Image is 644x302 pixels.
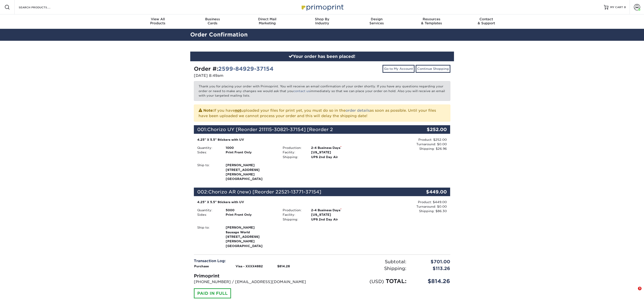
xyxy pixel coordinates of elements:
[207,127,333,132] span: Chorizo UY [Reorder 211115-30821-37154] [Reorder 2
[194,258,319,264] div: Transaction Log:
[194,188,408,196] div: 002:
[349,17,404,25] div: Services
[349,14,404,29] a: DesignServices
[279,208,308,212] div: Production:
[295,17,349,25] div: Industry
[194,125,408,134] div: 001:
[194,272,319,279] div: Primoprint
[369,279,384,284] small: (USD)
[240,14,295,29] a: Direct MailMarketing
[638,287,642,290] span: 3
[277,264,290,268] strong: $814.26
[222,208,279,212] div: 5000
[308,212,365,217] div: [US_STATE]
[308,217,365,222] div: UPS 2nd Day Air
[131,17,185,21] span: View All
[222,150,279,154] div: Print Front Only
[279,212,308,217] div: Facility:
[218,66,273,72] a: 2599-84929-37154
[194,66,273,72] strong: Order #:
[293,89,310,93] a: contact us
[226,230,276,234] span: Sausage World
[185,17,240,21] span: Business
[226,225,276,248] strong: [GEOGRAPHIC_DATA]
[197,137,362,142] div: 4.25" X 5.5" Stickers with UV
[194,208,222,212] div: Quantity:
[346,108,370,113] a: order details
[226,225,276,230] span: [PERSON_NAME]
[222,145,279,150] div: 1000
[410,265,454,272] div: $113.26
[235,108,241,113] b: not
[295,14,349,29] a: Shop ByIndustry
[459,14,514,29] a: Contact& Support
[226,168,276,177] span: [STREET_ADDRESS][PERSON_NAME]
[194,150,222,154] div: Sides:
[194,212,222,217] div: Sides:
[624,6,626,9] span: 0
[240,17,295,25] div: Marketing
[404,17,459,21] span: Resources
[349,17,404,21] span: Design
[408,188,450,196] div: $449.00
[459,17,514,25] div: & Support
[199,107,446,119] p: If you have uploaded your files for print yet, you must do so in the as soon as possible. Until y...
[190,52,454,61] div: Your order has been placed!
[308,150,365,154] div: [US_STATE]
[197,200,362,204] div: 4.25" X 5.5" Stickers with UV
[300,2,345,12] img: Primoprint
[187,31,457,39] h2: Order Confirmation
[308,208,365,212] div: 2-4 Business Days
[386,278,406,284] span: TOTAL:
[308,155,365,159] div: UPS 2nd Day Air
[185,17,240,25] div: Cards
[194,81,450,101] p: Thank you for placing your order with Primoprint. You will receive an email confirmation of your ...
[131,14,185,29] a: View AllProducts
[18,5,62,10] input: SEARCH PRODUCTS.....
[365,137,447,151] div: Product: $252.00 Turnaround: $0.00 Shipping: $26.96
[194,73,319,78] p: [DATE] 8:49am
[629,287,639,297] iframe: Intercom live chat
[610,5,623,9] span: MY CART
[404,14,459,29] a: Resources& Templates
[194,145,222,150] div: Quantity:
[410,258,454,265] div: $701.00
[459,17,514,21] span: Contact
[226,163,276,181] strong: [GEOGRAPHIC_DATA]
[222,212,279,217] div: Print Front Only
[365,200,447,213] div: Product: $449.00 Turnaround: $0.00 Shipping: $86.30
[194,225,222,248] div: Ship to:
[279,217,308,222] div: Shipping:
[236,264,263,268] strong: Visa - XXXX4882
[408,125,450,134] div: $252.00
[208,189,321,195] span: Chorizo AR (new) [Reorder 22521-13771-37154]
[226,163,276,167] span: [PERSON_NAME]
[322,265,410,272] div: Shipping:
[279,150,308,154] div: Facility:
[240,17,295,21] span: Direct Mail
[194,163,222,181] div: Ship to:
[194,288,231,299] div: PAID IN FULL
[226,234,276,244] span: [STREET_ADDRESS][PERSON_NAME]
[131,17,185,25] div: Products
[194,264,209,268] strong: Purchase
[194,279,319,285] p: [PHONE_NUMBER] / [EMAIL_ADDRESS][DOMAIN_NAME]
[185,14,240,29] a: BusinessCards
[404,17,459,25] div: & Templates
[279,155,308,159] div: Shipping:
[308,145,365,150] div: 2-4 Business Days
[279,145,308,150] div: Production:
[383,65,415,73] a: Go to My Account
[295,17,349,21] span: Shop By
[322,258,410,265] div: Subtotal:
[203,108,214,113] strong: Note:
[410,277,454,285] div: $814.26
[416,65,450,73] a: Continue Shopping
